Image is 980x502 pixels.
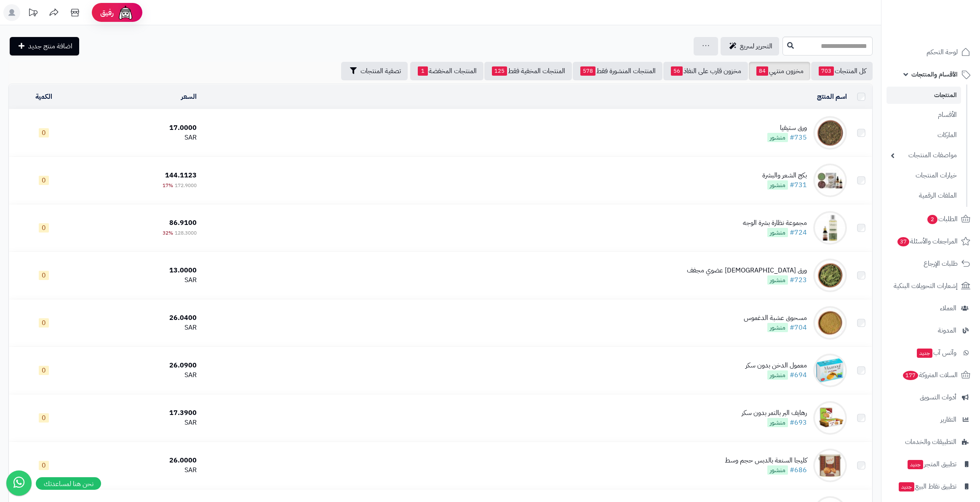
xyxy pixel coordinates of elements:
[887,209,975,229] a: الطلبات2
[39,461,49,470] span: 0
[492,66,507,76] span: 125
[917,349,932,358] span: جديد
[790,132,807,143] a: #735
[82,408,197,418] div: 17.3900
[743,218,807,228] div: مجموعة نظارة بشرة الوجه
[410,62,483,80] a: المنتجات المخفضة1
[903,371,918,380] span: 177
[887,476,975,497] a: تطبيق نقاط البيعجديد
[82,313,197,323] div: 26.0400
[907,458,956,470] span: تطبيق المتجر
[175,182,197,189] span: 172.9000
[887,87,961,104] a: المنتجات
[163,182,173,189] span: 17%
[725,456,807,465] div: كليجا السنعة بالدبس حجم وسط
[82,123,197,133] div: 17.0000
[117,4,134,21] img: ai-face.png
[887,410,975,430] a: التقارير
[817,92,847,102] a: اسم المنتج
[39,223,49,233] span: 0
[887,106,961,124] a: الأقسام
[927,46,958,58] span: لوحة التحكم
[181,92,197,102] a: السعر
[22,4,43,23] a: تحديثات المنصة
[813,211,847,245] img: مجموعة نظارة بشرة الوجه
[749,62,810,80] a: مخزون منتهي84
[927,213,958,225] span: الطلبات
[940,414,956,425] span: التقارير
[484,62,572,80] a: المنتجات المخفية فقط125
[927,215,937,224] span: 2
[39,176,49,185] span: 0
[790,417,807,428] a: #693
[887,42,975,62] a: لوحة التحكم
[894,280,958,292] span: إشعارات التحويلات البنكية
[887,166,961,185] a: خيارات المنتجات
[916,347,956,359] span: وآتس آب
[82,370,197,380] div: SAR
[819,66,834,76] span: 703
[887,187,961,205] a: الملفات الرقمية
[899,482,914,491] span: جديد
[940,302,956,314] span: العملاء
[767,123,807,133] div: ورق ستيفيا
[767,180,788,190] span: منشور
[905,436,956,448] span: التطبيقات والخدمات
[813,354,847,387] img: معمول الدخن بدون سكر
[163,229,173,237] span: 32%
[813,116,847,150] img: ورق ستيفيا
[82,418,197,428] div: SAR
[418,66,428,76] span: 1
[908,460,923,469] span: جديد
[580,66,595,76] span: 578
[687,266,807,275] div: ورق [DEMOGRAPHIC_DATA] عضوي مجفف
[813,164,847,197] img: بكج الشعر والبشرة
[898,481,956,492] span: تطبيق نقاط البيع
[39,413,49,423] span: 0
[887,365,975,385] a: السلات المتروكة177
[887,231,975,251] a: المراجعات والأسئلة37
[887,320,975,341] a: المدونة
[762,171,807,180] div: بكج الشعر والبشرة
[39,271,49,280] span: 0
[887,432,975,452] a: التطبيقات والخدمات
[790,465,807,475] a: #686
[813,306,847,340] img: مسحوق عشبة الدغموس
[82,133,197,143] div: SAR
[813,449,847,482] img: كليجا السنعة بالدبس حجم وسط
[887,454,975,474] a: تطبيق المتجرجديد
[767,275,788,285] span: منشور
[100,8,114,18] span: رفيق
[28,41,72,51] span: اضافة منتج جديد
[813,401,847,435] img: رهايف البر بالتمر بدون سكر
[671,66,683,76] span: 56
[767,133,788,142] span: منشور
[897,237,909,246] span: 37
[790,370,807,380] a: #694
[82,361,197,370] div: 26.0900
[740,41,772,51] span: التحرير لسريع
[756,66,768,76] span: 84
[82,465,197,475] div: SAR
[82,323,197,333] div: SAR
[745,361,807,370] div: معمول الدخن بدون سكر
[887,276,975,296] a: إشعارات التحويلات البنكية
[721,37,779,55] a: التحرير لسريع
[573,62,662,80] a: المنتجات المنشورة فقط578
[82,456,197,465] div: 26.0000
[767,418,788,427] span: منشور
[920,391,956,403] span: أدوات التسويق
[341,62,408,80] button: تصفية المنتجات
[887,298,975,318] a: العملاء
[924,258,958,269] span: طلبات الإرجاع
[767,323,788,332] span: منشور
[811,62,873,80] a: كل المنتجات703
[10,37,79,55] a: اضافة منتج جديد
[39,366,49,375] span: 0
[902,369,958,381] span: السلات المتروكة
[742,408,807,418] div: رهايف البر بالتمر بدون سكر
[887,126,961,144] a: الماركات
[360,66,401,76] span: تصفية المنتجات
[790,322,807,333] a: #704
[165,170,197,180] span: 144.1123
